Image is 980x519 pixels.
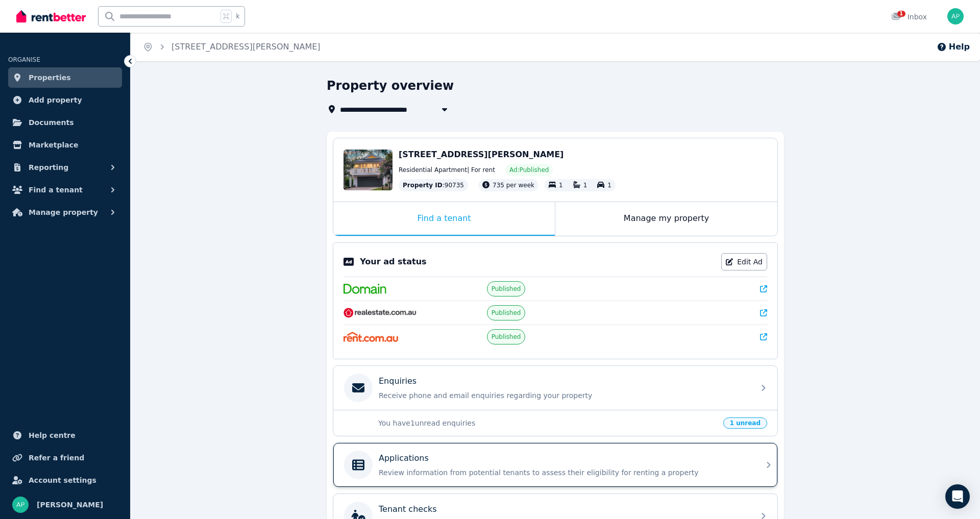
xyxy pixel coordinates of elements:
img: RealEstate.com.au [344,308,416,318]
span: ORGANISE [8,56,40,63]
span: Account settings [29,474,96,486]
p: You have 1 unread enquiries [378,418,717,428]
span: Residential Apartment | For rent [399,166,495,174]
p: Enquiries [379,375,416,387]
span: k [236,12,239,20]
a: Documents [8,112,122,133]
span: 1 unread [723,417,767,429]
button: Find a tenant [8,180,122,200]
nav: Breadcrumb [131,33,333,61]
span: 1 [583,182,587,189]
span: 1 [897,11,905,17]
span: Ad: Published [509,166,549,174]
a: Refer a friend [8,448,122,468]
span: Published [492,309,521,317]
span: Published [492,333,521,341]
span: Add property [29,94,82,106]
span: Help centre [29,429,76,441]
div: Find a tenant [333,202,555,236]
span: [PERSON_NAME] [37,499,103,511]
span: Documents [29,116,74,129]
img: Rent.com.au [344,332,398,342]
a: Marketplace [8,135,122,155]
div: : 90735 [399,179,468,191]
img: Aurora Pagonis [947,8,964,24]
a: Help centre [8,425,122,446]
h1: Property overview [327,78,454,94]
span: Find a tenant [29,184,83,196]
a: Add property [8,90,122,110]
span: Refer a friend [29,452,84,464]
img: Domain.com.au [344,284,386,294]
span: [STREET_ADDRESS][PERSON_NAME] [399,150,563,159]
span: Reporting [29,161,68,174]
span: 735 per week [493,182,534,189]
p: Review information from potential tenants to assess their eligibility for renting a property [379,467,748,478]
button: Manage property [8,202,122,223]
span: 1 [607,182,611,189]
p: Tenant checks [379,503,437,515]
span: Published [492,285,521,293]
span: Marketplace [29,139,78,151]
span: Property ID [403,181,443,189]
a: Edit Ad [721,253,767,270]
p: Receive phone and email enquiries regarding your property [379,390,748,401]
div: Inbox [891,12,927,22]
button: Reporting [8,157,122,178]
a: Properties [8,67,122,88]
img: RentBetter [16,9,86,24]
button: Help [937,41,970,53]
div: Open Intercom Messenger [945,484,970,509]
a: Account settings [8,470,122,490]
span: Properties [29,71,71,84]
span: 1 [559,182,563,189]
span: Manage property [29,206,98,218]
p: Applications [379,452,429,464]
a: ApplicationsReview information from potential tenants to assess their eligibility for renting a p... [333,443,777,487]
div: Manage my property [555,202,777,236]
a: EnquiriesReceive phone and email enquiries regarding your property [333,366,777,410]
p: Your ad status [360,256,426,268]
a: [STREET_ADDRESS][PERSON_NAME] [171,42,321,52]
img: Aurora Pagonis [12,497,29,513]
